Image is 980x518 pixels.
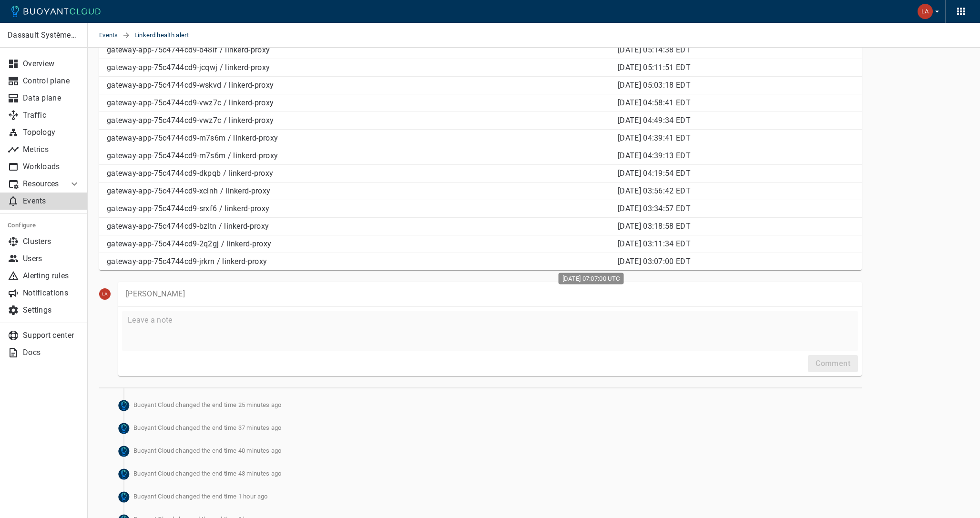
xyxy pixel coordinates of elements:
p: Dassault Systèmes- MEDIDATA [8,30,80,40]
span: Buoyant Cloud changed the end time [133,447,282,454]
p: Notifications [23,288,80,298]
p: Docs [23,348,80,357]
span: Mon, 18 Aug 2025 07:18:58 UTC [618,222,691,231]
span: Buoyant Cloud changed the end time [133,470,282,477]
span: Mon, 18 Aug 2025 07:11:34 UTC [618,239,691,248]
p: gateway-app-75c4744cd9-wskvd / linkerd-proxy [107,81,610,90]
span: Mon, 18 Aug 2025 07:56:42 UTC [618,186,691,195]
p: gateway-app-75c4744cd9-dkpqb / linkerd-proxy [107,169,610,178]
p: gateway-app-75c4744cd9-jcqwj / linkerd-proxy [107,63,610,72]
span: Mon, 18 Aug 2025 08:39:41 UTC [618,133,691,142]
p: gateway-app-75c4744cd9-2q2gj / linkerd-proxy [107,239,610,249]
p: gateway-app-75c4744cd9-jrkrn / linkerd-proxy [107,257,610,266]
span: Mon, 18 Aug 2025 07:07:00 UTC [618,257,691,266]
relative-time: 25 minutes ago [238,401,282,408]
span: Mon, 18 Aug 2025 08:49:34 UTC [618,116,691,125]
relative-time: 43 minutes ago [238,470,282,477]
span: Buoyant Cloud changed the end time [133,493,268,500]
a: Events [99,23,122,48]
span: Buoyant Cloud changed the end time [133,401,282,408]
p: Clusters [23,237,80,246]
span: Mon, 18 Aug 2025 08:19:54 UTC [618,169,691,178]
p: gateway-app-75c4744cd9-b48lf / linkerd-proxy [107,45,610,55]
p: Alerting rules [23,271,80,281]
p: Settings [23,305,80,315]
p: gateway-app-75c4744cd9-vwz7c / linkerd-proxy [107,116,610,125]
p: gateway-app-75c4744cd9-m7s6m / linkerd-proxy [107,133,610,143]
h5: Configure [8,222,80,229]
relative-time: 1 hour ago [238,493,268,500]
span: Linkerd health alert [134,23,200,48]
p: Resources [23,179,61,189]
relative-time: 40 minutes ago [238,447,282,454]
p: Traffic [23,111,80,120]
span: Mon, 18 Aug 2025 09:14:38 UTC [618,45,691,54]
relative-time: 37 minutes ago [238,424,282,431]
span: Mon, 18 Aug 2025 09:03:18 UTC [618,81,691,90]
span: Buoyant Cloud changed the end time [133,424,282,431]
span: Mon, 18 Aug 2025 08:39:13 UTC [618,151,691,160]
p: Support center [23,331,80,340]
p: gateway-app-75c4744cd9-srxf6 / linkerd-proxy [107,204,610,213]
p: Overview [23,59,80,69]
p: Events [23,196,80,206]
p: Workloads [23,162,80,172]
span: Mon, 18 Aug 2025 08:58:41 UTC [618,98,691,107]
p: [PERSON_NAME] [126,289,854,299]
p: Topology [23,128,80,137]
p: Control plane [23,76,80,86]
p: gateway-app-75c4744cd9-bzltn / linkerd-proxy [107,222,610,231]
div: [DATE] 07:07:00 UTC [559,273,624,284]
span: Mon, 18 Aug 2025 07:34:57 UTC [618,204,691,213]
span: Mon, 18 Aug 2025 09:11:51 UTC [618,63,691,72]
p: gateway-app-75c4744cd9-vwz7c / linkerd-proxy [107,98,610,108]
p: gateway-app-75c4744cd9-m7s6m / linkerd-proxy [107,151,610,161]
p: Metrics [23,145,80,154]
p: gateway-app-75c4744cd9-xclnh / linkerd-proxy [107,186,610,196]
img: Labhesh Potdar [918,4,933,19]
p: Data plane [23,93,80,103]
img: labhesh.potdar@3ds.com [99,288,111,300]
p: Users [23,254,80,264]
